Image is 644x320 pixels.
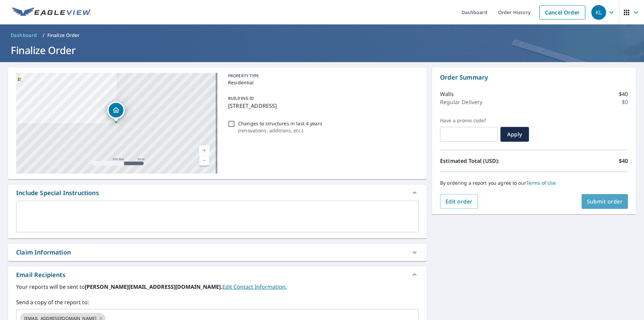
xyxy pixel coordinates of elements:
div: Include Special Instructions [8,185,427,201]
div: Include Special Instructions [16,188,99,197]
div: Claim Information [16,248,71,257]
b: [PERSON_NAME][EMAIL_ADDRESS][DOMAIN_NAME]. [85,283,222,290]
a: Cancel Order [539,5,585,19]
span: Dashboard [11,32,37,39]
div: Claim Information [8,244,427,261]
a: EditContactInfo [222,283,287,290]
span: Apply [506,131,524,138]
div: Email Recipients [8,267,427,283]
span: Submit order [587,198,623,205]
p: Estimated Total (USD): [440,157,534,165]
p: Walls [440,90,454,98]
div: Email Recipients [16,270,65,279]
span: Edit order [445,198,473,205]
p: Order Summary [440,73,628,82]
button: Edit order [440,194,478,209]
p: PROPERTY TYPE [228,73,416,79]
p: $40 [619,157,628,165]
a: Current Level 17, Zoom In [199,145,209,155]
button: Submit order [582,194,628,209]
label: Your reports will be sent to [16,283,419,291]
img: EV Logo [12,7,91,17]
div: KL [591,5,606,20]
p: [STREET_ADDRESS] [228,102,416,110]
div: Dropped pin, building 1, Residential property, 1616 Aspen Ln Saint Cloud, MN 56303 [107,101,125,122]
p: $0 [622,98,628,106]
a: Terms of Use [526,180,556,186]
a: Current Level 17, Zoom Out [199,155,209,166]
h1: Finalize Order [8,43,636,57]
p: Finalize Order [47,32,80,39]
label: Send a copy of the report to: [16,298,419,306]
p: Regular Delivery [440,98,482,106]
p: $40 [619,90,628,98]
p: Changes to structures in last 4 years [238,120,322,127]
nav: breadcrumb [8,30,636,41]
a: Dashboard [8,30,40,41]
p: BUILDING ID [228,95,254,101]
li: / [43,31,45,39]
p: By ordering a report you agree to our [440,180,628,186]
p: Residential [228,79,416,86]
button: Apply [500,127,529,142]
p: ( renovations, additions, etc. ) [238,127,322,134]
label: Have a promo code? [440,118,498,124]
